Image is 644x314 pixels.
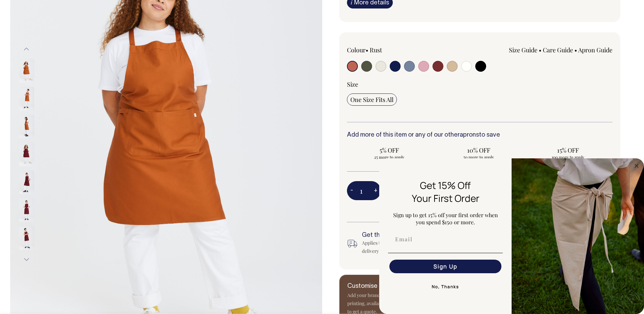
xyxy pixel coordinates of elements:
img: rust [19,59,34,83]
input: 5% OFF 25 more to apply [347,144,432,162]
h6: Get this by [DATE] [362,232,492,239]
button: Next [21,252,32,267]
a: Apron Guide [578,46,612,54]
h6: Customise this product [347,283,456,290]
span: Sign up to get 15% off your first order when you spend $150 or more. [393,211,498,226]
div: FLYOUT Form [379,158,644,314]
img: 5e34ad8f-4f05-4173-92a8-ea475ee49ac9.jpeg [512,158,644,314]
span: 50 more to apply [439,154,518,160]
a: Size Guide [509,46,537,54]
button: Sign Up [389,260,501,273]
img: rust [19,115,34,138]
span: 10% OFF [439,146,518,154]
input: 15% OFF 100 more to apply [525,144,610,162]
span: One Size Fits All [350,95,393,104]
span: 5% OFF [350,146,429,154]
span: • [539,46,541,54]
div: Applies to orders delivered in Australian metro areas. For all delivery information, . [362,239,492,255]
span: Get 15% Off [420,179,471,192]
button: Previous [21,41,32,57]
h6: Add more of this item or any of our other to save [347,132,613,139]
a: Care Guide [543,46,573,54]
button: + [370,184,381,197]
div: Size [347,80,613,88]
span: Your First Order [412,192,479,205]
img: rust [19,87,34,110]
span: 100 more to apply [529,154,607,160]
a: aprons [460,132,479,138]
button: - [347,184,356,197]
input: One Size Fits All [347,93,397,106]
input: 10% OFF 50 more to apply [436,144,521,162]
span: 25 more to apply [350,154,429,160]
input: Email [389,232,501,246]
img: burgundy [19,226,34,250]
img: burgundy [19,170,34,194]
button: Close dialog [632,162,641,170]
span: • [366,46,368,54]
label: Rust [370,46,382,54]
span: 15% OFF [529,146,607,154]
button: No, Thanks [388,280,503,294]
span: • [574,46,577,54]
div: Colour [347,46,453,54]
img: burgundy [19,142,34,166]
img: burgundy [19,198,34,222]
